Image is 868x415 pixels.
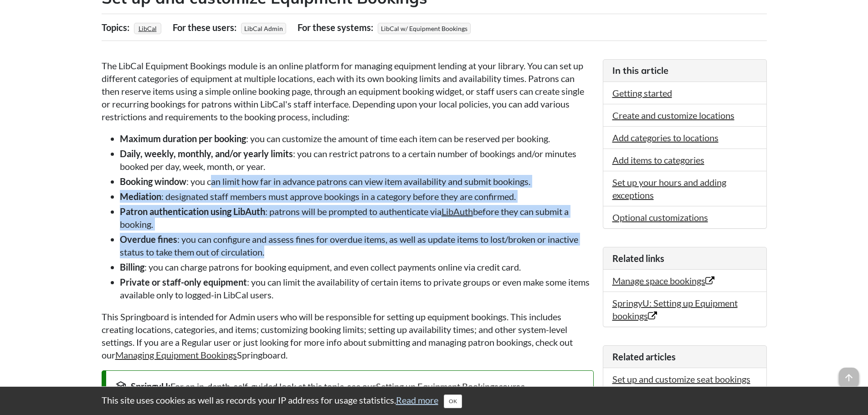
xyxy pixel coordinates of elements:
[120,276,594,301] li: : you can limit the availability of certain items to private groups or even make some items avail...
[102,59,594,123] p: The LibCal Equipment Bookings module is an online platform for managing equipment lending at your...
[444,395,462,408] button: Close
[120,190,594,203] li: : designated staff members must approve bookings in a category before they are confirmed.
[115,349,237,360] a: Managing Equipment Bookings
[612,64,757,77] h3: In this article
[839,369,859,379] a: arrow_upward
[612,374,750,384] a: Set up and customize seat bookings
[612,212,708,223] a: Optional customizations
[115,380,584,393] div: For an in-depth, self-guided look at this topic, see our course.
[120,261,594,273] li: : you can charge patrons for booking equipment, and even collect payments online via credit card.
[120,261,144,272] strong: Billing
[120,175,594,188] li: : you can limit how far in advance patrons can view item availability and submit bookings.
[612,253,664,264] span: Related links
[376,381,498,392] a: Setting up Equipment Bookings
[102,19,132,36] div: Topics:
[120,176,186,187] strong: Booking window
[120,132,594,145] li: : you can customize the amount of time each item can be reserved per booking.
[612,275,714,286] a: Manage space bookings
[298,19,375,36] div: For these systems:
[115,380,126,391] span: school
[137,22,158,35] a: LibCal
[241,23,286,34] span: LibCal Admin
[612,110,734,121] a: Create and customize locations
[612,154,704,165] a: Add items to categories
[612,87,672,98] a: Getting started
[131,381,170,392] strong: SpringyU:
[442,206,473,217] a: LibAuth
[120,148,293,159] strong: Daily, weekly, monthly, and/or yearly limits
[396,395,438,405] a: Read more
[120,234,177,245] strong: Overdue fines
[612,177,726,200] a: Set up your hours and adding exceptions
[612,351,676,362] span: Related articles
[173,19,239,36] div: For these users:
[612,132,719,143] a: Add categories to locations
[120,147,594,173] li: : you can restrict patrons to a certain number of bookings and/or minutes booked per day, week, m...
[102,310,594,361] p: This Springboard is intended for Admin users who will be responsible for setting up equipment boo...
[120,206,265,217] strong: Patron authentication using LibAuth
[92,394,776,408] div: This site uses cookies as well as records your IP address for usage statistics.
[612,297,738,321] a: SpringyU: Setting up Equipment bookings
[120,205,594,231] li: : patrons will be prompted to authenticate via before they can submit a booking.
[120,277,247,287] strong: Private or staff-only equipment
[839,368,859,388] span: arrow_upward
[120,133,246,144] strong: Maximum duration per booking
[378,23,471,34] span: LibCal w/ Equipment Bookings
[120,233,594,258] li: : you can configure and assess fines for overdue items, as well as update items to lost/broken or...
[120,191,161,202] strong: Mediation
